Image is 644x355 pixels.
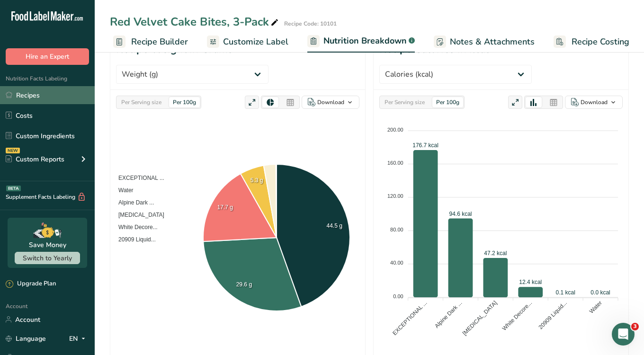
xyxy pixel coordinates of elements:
[537,300,569,331] tspan: 20909 Liquid...
[588,300,603,315] tspan: Water
[387,160,403,166] tspan: 160.00
[6,154,64,164] div: Custom Reports
[581,98,608,106] div: Download
[387,127,403,133] tspan: 200.00
[111,199,154,206] span: Alpine Dark ...
[565,96,623,109] button: Download
[117,97,165,107] div: Per Serving size
[450,35,535,48] span: Notes & Attachments
[131,35,188,48] span: Recipe Builder
[393,293,403,299] tspan: 0.00
[307,30,415,53] a: Nutrition Breakdown
[223,35,288,48] span: Customize Label
[15,252,80,264] button: Switch to Yearly
[387,193,403,199] tspan: 120.00
[323,35,407,47] span: Nutrition Breakdown
[113,31,188,53] a: Recipe Builder
[6,330,46,347] a: Language
[111,212,164,218] span: [MEDICAL_DATA]
[461,300,498,337] tspan: [MEDICAL_DATA]
[302,96,359,109] button: Download
[111,187,134,194] span: Water
[6,186,21,191] div: BETA
[111,224,158,231] span: White Decore...
[23,254,72,263] span: Switch to Yearly
[6,148,20,153] div: NEW
[111,236,156,243] span: 20909 Liquid...
[501,300,533,332] tspan: White Decore...
[169,97,200,107] div: Per 100g
[631,323,639,330] span: 3
[6,48,89,65] button: Hire an Expert
[432,97,463,107] div: Per 100g
[111,175,164,181] span: EXCEPTIONAL ...
[6,279,56,289] div: Upgrade Plan
[572,35,629,48] span: Recipe Costing
[207,31,288,53] a: Customize Label
[391,300,428,337] tspan: EXCEPTIONAL ...
[317,98,344,106] div: Download
[110,13,280,30] div: Red Velvet Cake Bites, 3-Pack
[381,97,429,107] div: Per Serving size
[69,333,89,344] div: EN
[554,31,629,53] a: Recipe Costing
[390,260,403,266] tspan: 40.00
[390,227,403,232] tspan: 80.00
[284,19,337,28] div: Recipe Code: 10101
[433,300,463,329] tspan: Alpine Dark ...
[29,240,66,250] div: Save Money
[434,31,535,53] a: Notes & Attachments
[612,323,635,346] iframe: Intercom live chat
